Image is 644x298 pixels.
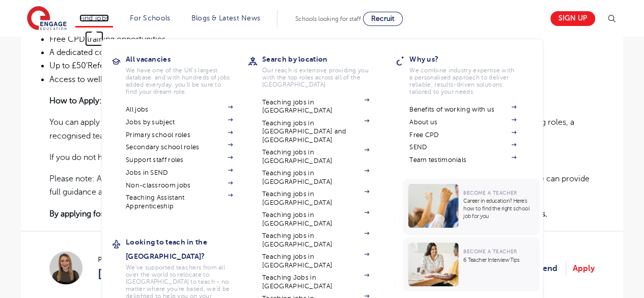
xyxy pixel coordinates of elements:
[126,156,233,164] a: Support staff roles
[49,96,102,105] strong: How to Apply:
[126,235,248,263] h3: Looking to teach in the [GEOGRAPHIC_DATA]?
[49,116,595,143] p: You can apply directly below or contact our team for more information. All applicants must hold a...
[262,190,369,207] a: Teaching jobs in [GEOGRAPHIC_DATA]
[409,67,516,95] p: We combine industry expertise with a personalised approach to deliver reliable, results-driven so...
[262,52,384,66] h3: Search by location
[403,237,542,291] a: Become a Teacher6 Teacher Interview Tips
[371,15,395,22] span: Recruit
[126,52,248,95] a: All vacanciesWe have one of the UK's largest database. and with hundreds of jobs added everyday. ...
[126,143,233,151] a: Secondary school roles
[126,131,233,139] a: Primary school roles
[573,262,595,275] a: Apply
[463,190,517,196] span: Become a Teacher
[49,46,595,59] li: A dedicated consultant to support you throughout your journey
[49,59,595,72] li: Up to £50’Refer a Friend’ scheme
[363,12,403,26] a: Recruit
[126,67,233,95] p: We have one of the UK's largest database. and with hundreds of jobs added everyday. you'll be sur...
[126,118,233,126] a: Jobs by subject
[126,105,233,114] a: All jobs
[262,98,369,115] a: Teaching jobs in [GEOGRAPHIC_DATA]
[262,253,369,269] a: Teaching jobs in [GEOGRAPHIC_DATA]
[98,265,197,283] a: [PERSON_NAME]
[409,52,531,66] h3: Why us?
[262,232,369,249] a: Teaching jobs in [GEOGRAPHIC_DATA]
[409,143,516,151] a: SEND
[463,197,534,220] p: Career in education? Here’s how to find the right school job for you
[409,156,516,164] a: Team testimonials
[49,209,547,219] strong: By applying for this role, you consent to Engage Education Ltd securely storing your personal dat...
[49,33,595,46] li: Free CPD training opportunities
[79,14,109,22] a: Find jobs
[49,172,595,199] p: Please note: All candidates must have a valid, enhanced Disclosure and Barring Service (DBS) cert...
[262,169,369,186] a: Teaching jobs in [GEOGRAPHIC_DATA]
[463,249,517,254] span: Become a Teacher
[262,211,369,228] a: Teaching jobs in [GEOGRAPHIC_DATA]
[49,151,595,164] p: If you do not hear from us within 2 working days, unfortunately your application has not been suc...
[98,254,197,265] span: Posted by
[130,14,170,22] a: For Schools
[409,131,516,139] a: Free CPD
[403,179,542,235] a: Become a TeacherCareer in education? Here’s how to find the right school job for you
[262,119,369,144] a: Teaching jobs in [GEOGRAPHIC_DATA] and [GEOGRAPHIC_DATA]
[262,67,369,88] p: Our reach is extensive providing you with the top roles across all of the [GEOGRAPHIC_DATA]
[409,118,516,126] a: About us
[49,73,595,86] li: Access to well-being resources, travel discounts, and retail offers through our partners
[409,52,531,95] a: Why us?We combine industry expertise with a personalised approach to deliver reliable, results-dr...
[126,194,233,210] a: Teaching Assistant Apprenticeship
[27,6,67,32] img: Engage Education
[126,181,233,189] a: Non-classroom jobs
[550,11,595,26] a: Sign up
[262,274,369,290] a: Teaching Jobs in [GEOGRAPHIC_DATA]
[262,52,384,88] a: Search by locationOur reach is extensive providing you with the top roles across all of the [GEOG...
[409,105,516,114] a: Benefits of working with us
[262,148,369,165] a: Teaching jobs in [GEOGRAPHIC_DATA]
[463,256,534,264] p: 6 Teacher Interview Tips
[191,14,261,22] a: Blogs & Latest News
[295,15,361,22] span: Schools looking for staff
[126,52,248,66] h3: All vacancies
[126,169,233,177] a: Jobs in SEND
